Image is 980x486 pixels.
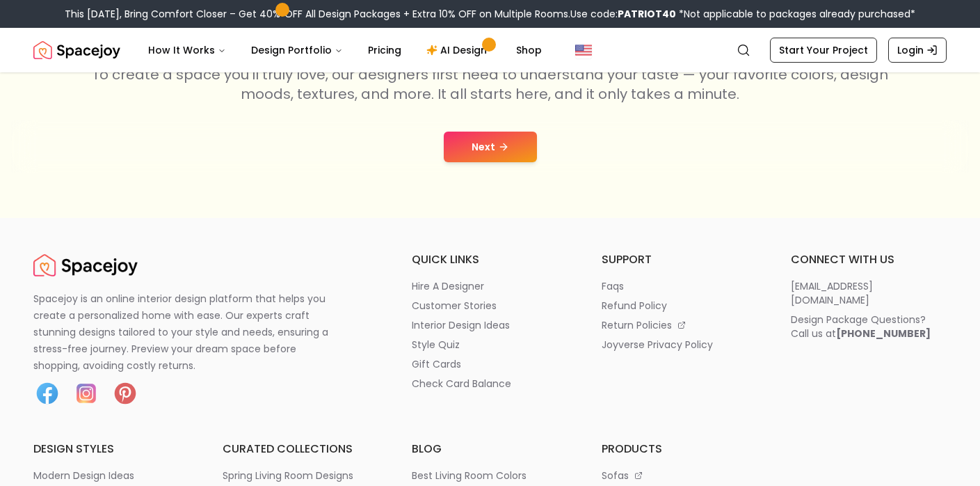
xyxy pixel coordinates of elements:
a: gift cards [412,357,568,371]
a: check card balance [412,377,568,391]
h6: quick links [412,251,568,268]
b: PATRIOT40 [618,7,676,21]
img: Spacejoy Logo [33,251,138,279]
p: return policies [602,318,672,332]
p: hire a designer [412,279,484,293]
a: sofas [602,469,757,483]
a: interior design ideas [412,318,568,332]
h6: products [602,441,757,457]
a: Spacejoy [33,251,138,279]
p: customer stories [412,299,497,313]
button: How It Works [137,36,237,64]
p: style quiz [412,338,460,352]
a: customer stories [412,299,568,313]
nav: Global [33,28,947,72]
span: Use code: [570,7,676,21]
h6: design styles [33,441,189,457]
p: Spacejoy is an online interior design platform that helps you create a personalized home with eas... [33,290,345,374]
span: *Not applicable to packages already purchased* [676,7,915,21]
h6: connect with us [791,251,947,268]
h6: curated collections [223,441,378,457]
p: best living room colors [412,469,527,483]
a: hire a designer [412,279,568,293]
h6: support [602,251,757,268]
a: [EMAIL_ADDRESS][DOMAIN_NAME] [791,279,947,307]
a: Pricing [357,36,412,64]
img: Spacejoy Logo [33,36,120,64]
a: refund policy [602,299,757,313]
h6: blog [412,441,568,457]
a: faqs [602,279,757,293]
p: check card balance [412,377,511,391]
a: Spacejoy [33,36,120,64]
p: sofas [602,469,629,483]
p: refund policy [602,299,667,313]
a: joyverse privacy policy [602,338,757,352]
p: To create a space you'll truly love, our designers first need to understand your taste — your fav... [90,65,891,104]
img: Pinterest icon [111,379,139,407]
p: gift cards [412,357,461,371]
a: spring living room designs [223,469,378,483]
img: United States [575,42,592,58]
p: joyverse privacy policy [602,338,713,352]
a: AI Design [415,36,502,64]
a: Login [888,38,947,63]
button: Next [444,132,537,162]
p: spring living room designs [223,469,353,483]
a: style quiz [412,338,568,352]
p: interior design ideas [412,318,510,332]
p: modern design ideas [33,469,134,483]
a: Shop [505,36,553,64]
a: best living room colors [412,469,568,483]
img: Instagram icon [72,379,100,407]
img: Facebook icon [33,379,61,407]
a: Design Package Questions?Call us at[PHONE_NUMBER] [791,313,947,340]
a: modern design ideas [33,469,189,483]
nav: Main [137,36,553,64]
a: return policies [602,318,757,332]
div: This [DATE], Bring Comfort Closer – Get 40% OFF All Design Packages + Extra 10% OFF on Multiple R... [65,7,915,21]
button: Design Portfolio [240,36,354,64]
p: faqs [602,279,624,293]
div: Design Package Questions? Call us at [791,313,931,340]
a: Start Your Project [770,38,877,63]
b: [PHONE_NUMBER] [836,327,931,340]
